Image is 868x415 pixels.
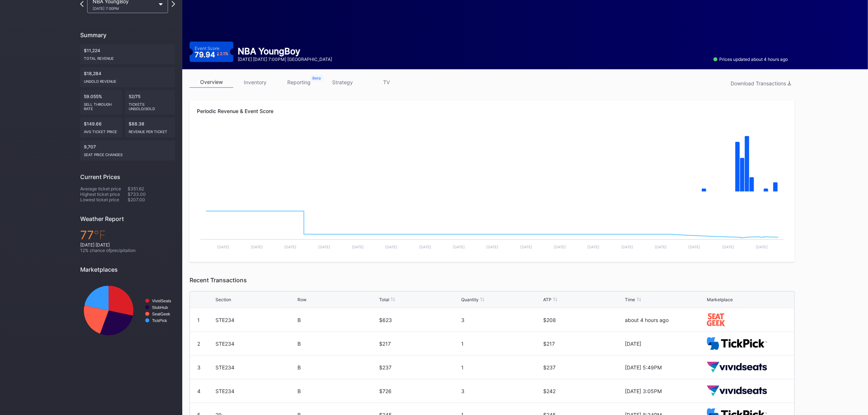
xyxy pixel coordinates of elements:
text: VividSeats [152,299,171,303]
text: [DATE] [655,245,667,249]
img: TickPick_logo.svg [707,337,767,350]
text: [DATE] [352,245,364,249]
div: 9,707 [80,140,175,160]
div: $733.00 [128,191,175,197]
div: Row [297,297,307,302]
div: Avg ticket price [84,127,118,134]
div: Marketplace [707,297,733,302]
div: $623 [379,317,459,323]
div: $237 [379,364,459,371]
div: $208 [543,317,623,323]
div: Marketplaces [80,266,175,273]
div: [DATE] 3:05PM [625,388,705,394]
div: 2.1 % [220,52,228,56]
text: StubHub [152,305,168,310]
div: Recent Transactions [190,276,795,284]
svg: Chart title [197,127,787,200]
div: $217 [379,341,459,347]
div: B [297,317,378,323]
a: reporting [277,77,321,88]
div: $242 [543,388,623,394]
div: Download Transactions [731,80,791,86]
div: 3 [197,364,201,371]
div: [DATE] [625,341,705,347]
div: Total Revenue [84,53,171,61]
div: $18,284 [80,67,175,87]
text: [DATE] [318,245,330,249]
div: Time [625,297,635,302]
text: TickPick [152,318,167,323]
div: 1 [461,364,541,371]
div: 79.94 [195,51,229,58]
div: 3 [461,317,541,323]
div: $351.62 [128,186,175,191]
div: Tickets Unsold/Sold [129,99,171,111]
div: 1 [461,341,541,347]
div: Section [215,297,231,302]
a: inventory [233,77,277,88]
div: $217 [543,341,623,347]
div: seat price changes [84,150,171,157]
span: ℉ [94,228,106,242]
div: Weather Report [80,215,175,222]
button: Download Transactions [727,78,795,88]
div: Current Prices [80,173,175,181]
div: 59.055% [80,90,122,115]
div: Sell Through Rate [84,99,118,111]
img: seatGeek.svg [707,313,725,326]
div: Periodic Revenue & Event Score [197,108,787,114]
text: [DATE] [588,245,600,249]
a: overview [190,77,233,88]
div: Total [379,297,389,302]
div: Unsold Revenue [84,76,171,84]
div: $11,224 [80,44,175,64]
div: $149.66 [80,117,122,137]
div: B [297,364,378,371]
text: [DATE] [689,245,701,249]
div: 1 [197,317,200,323]
div: 77 [80,228,175,242]
div: Summary [80,31,175,39]
div: Quantity [461,297,479,302]
div: STE234 [215,388,296,394]
text: [DATE] [486,245,498,249]
div: ATP [543,297,552,302]
img: vividSeats.svg [707,385,767,397]
div: about 4 hours ago [625,317,705,323]
text: [DATE] [419,245,431,249]
div: STE234 [215,364,296,371]
div: [DATE] [DATE] 7:00PM | [GEOGRAPHIC_DATA] [238,57,332,62]
text: [DATE] [251,245,263,249]
div: Prices updated about 4 hours ago [713,57,788,62]
a: strategy [321,77,365,88]
text: [DATE] [722,245,734,249]
div: [DATE] 7:00PM [93,6,155,11]
svg: Chart title [197,200,787,255]
text: [DATE] [621,245,633,249]
div: 4 [197,388,201,394]
text: [DATE] [217,245,229,249]
div: STE234 [215,341,296,347]
div: NBA YoungBoy [238,46,332,57]
img: vividSeats.svg [707,362,767,373]
a: TV [365,77,408,88]
div: 52/75 [125,90,175,115]
div: B [297,341,378,347]
div: $237 [543,364,623,371]
text: [DATE] [284,245,296,249]
text: [DATE] [453,245,465,249]
div: Revenue per ticket [129,127,171,134]
div: B [297,388,378,394]
text: [DATE] [385,245,397,249]
svg: Chart title [80,279,175,342]
div: $88.38 [125,117,175,137]
text: SeatGeek [152,312,170,316]
div: 3 [461,388,541,394]
div: [DATE] [DATE] [80,242,175,248]
div: 2 [197,341,200,347]
div: Highest ticket price [80,191,128,197]
div: $726 [379,388,459,394]
text: [DATE] [756,245,768,249]
div: Average ticket price [80,186,128,191]
div: [DATE] 5:49PM [625,364,705,371]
